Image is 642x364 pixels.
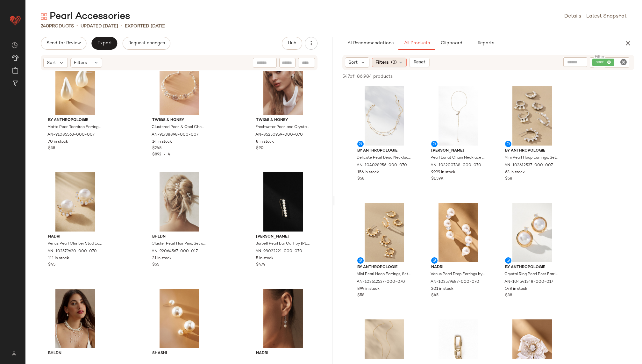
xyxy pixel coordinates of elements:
[251,172,315,232] img: 98022221_070_b
[41,37,86,50] button: Send for Review
[440,41,462,46] span: Clipboard
[348,59,358,66] span: Sort
[256,118,310,123] span: Twigs & Honey
[505,176,512,182] span: $58
[357,265,411,270] span: By Anthropologie
[586,13,627,20] a: Latest Snapshot
[81,23,118,30] p: updated [DATE]
[47,249,97,254] span: AN-102579620-000-070
[431,293,439,298] span: $45
[500,203,564,262] img: 104541248_017_b
[256,234,310,240] span: [PERSON_NAME]
[123,37,170,50] button: Request changes
[431,279,479,285] span: AN-102579687-000-070
[152,118,206,123] span: Twigs & Honey
[426,203,490,262] img: 102579687_070_b
[46,41,81,46] span: Send for Review
[375,59,389,66] span: Filters
[152,234,206,240] span: BHLDN
[431,265,485,270] span: NADRI
[404,41,430,46] span: All Products
[426,86,490,146] img: 103200788_070_b
[76,22,78,30] span: •
[357,293,364,298] span: $58
[500,86,564,146] img: 103612537_007_b
[620,58,627,66] i: Clear Filter
[256,146,264,151] span: $90
[282,37,302,50] button: Hub
[431,176,444,182] span: $1.59K
[97,41,112,46] span: Export
[357,155,411,161] span: Delicate Pearl Bead Necklaces, Set of 2 by Anthropologie in Gold, Women's, Gold/Faux Pearl/Plated...
[41,13,47,20] img: svg%3e
[48,262,55,268] span: $45
[256,262,265,268] span: $474
[43,289,107,348] img: 79855680_017_b
[41,23,74,30] div: Products
[288,41,296,46] span: Hub
[11,42,18,48] img: svg%3e
[128,41,165,46] span: Request changes
[152,153,161,157] span: $892
[505,286,527,292] span: 148 in stock
[152,351,206,356] span: Shashi
[48,146,55,151] span: $38
[152,241,206,247] span: Cluster Pearl Hair Pins, Set of 5 by BHLDN in Ivory, Women's, Gold/Faux Pearl/Plated Brass at Ant...
[256,351,310,356] span: NADRI
[125,23,166,30] p: Exported [DATE]
[357,170,379,175] span: 156 in stock
[152,262,159,268] span: $55
[347,41,394,46] span: AI Recommendations
[357,163,407,168] span: AN-104028956-000-070
[431,148,485,154] span: [PERSON_NAME]
[47,132,95,138] span: AN-91085563-000-007
[256,139,274,145] span: 8 in stock
[504,163,553,168] span: AN-103612537-000-007
[357,272,411,277] span: Mini Pearl Hoop Earrings, Set of 3 by Anthropologie in Gold, Women's, Plastic/Gold/Plated Brass
[352,203,417,262] img: 103612537_070_b
[596,60,607,65] span: pearl
[47,125,102,130] span: Matte Pearl Teardrop Earrings by Anthropologie in Silver, Women's, Acrylic/Steel
[168,153,170,157] span: 4
[74,60,87,66] span: Filters
[48,256,69,261] span: 111 in stock
[357,73,393,80] span: 86,984 products
[504,279,553,285] span: AN-104541248-000-017
[121,22,122,30] span: •
[48,234,102,240] span: NADRI
[48,351,102,356] span: BHLDN
[255,241,310,247] span: Barbell Pearl Ear Cuff by [PERSON_NAME] in Gold, Women's, Gold/Freshwater Pearl at Anthropologie
[391,59,397,66] span: (3)
[147,289,211,348] img: 63769095_017_b
[357,279,405,285] span: AN-103612537-000-070
[41,10,130,23] div: Pearl Accessories
[255,249,302,254] span: AN-98022221-000-070
[152,125,206,130] span: Clustered Pearl & Opal Choker Necklace by Twigs & Honey in Silver, Women's, Freshwater Pearl at A...
[357,176,364,182] span: $58
[152,256,172,261] span: 31 in stock
[47,60,56,66] span: Sort
[91,37,117,50] button: Export
[505,170,525,175] span: 63 in stock
[41,24,49,29] span: 240
[152,139,172,145] span: 14 in stock
[152,249,198,254] span: AN-92064567-000-017
[152,132,198,138] span: AN-91738898-000-007
[504,155,559,161] span: Mini Pearl Hoop Earrings, Set of 3 by Anthropologie in Silver, Women's, Plastic/Gold/Plated Brass
[431,286,453,292] span: 201 in stock
[409,58,430,67] button: Reset
[161,153,168,157] span: •
[413,60,425,65] span: Reset
[43,172,107,232] img: 102579620_070_b
[352,86,417,146] img: 104028956_070_b
[47,241,102,247] span: Venus Pearl Climber Stud Earrings by NADRI in Gold, Women's, Gold/Plated Brass/Cubic Zirconia at ...
[477,41,494,46] span: Reports
[256,256,274,261] span: 5 in stock
[564,13,581,20] a: Details
[147,172,211,232] img: 92064567_017_d10
[48,139,68,145] span: 70 in stock
[505,265,559,270] span: By Anthropologie
[255,125,310,130] span: Freshwater Pearl and Crystal Cluster Earrings by Twigs & Honey in Gold, Women's, Gold/Plated Bras...
[505,148,559,154] span: By Anthropologie
[504,272,559,277] span: Crystal Ring Pearl Post Earrings by Anthropologie in Ivory, Women's, Plastic/Gold/Plated Brass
